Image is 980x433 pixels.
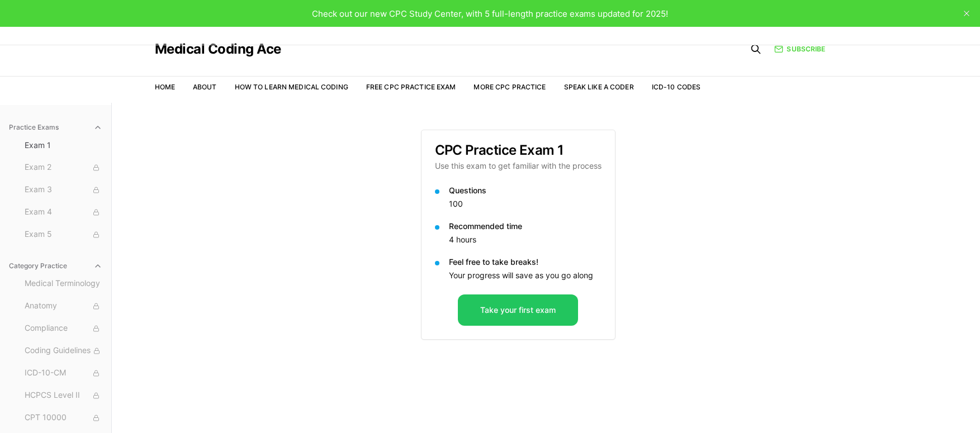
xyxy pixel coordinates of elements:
a: More CPC Practice [474,83,546,91]
span: Medical Terminology [25,278,102,290]
p: 100 [449,198,602,210]
button: Category Practice [4,257,107,275]
span: HCPCS Level II [25,389,102,402]
a: Speak Like a Coder [564,83,634,91]
button: close [958,4,976,22]
button: ICD-10-CM [20,364,107,382]
a: Subscribe [774,44,825,54]
span: Exam 1 [25,140,102,151]
a: ICD-10 Codes [652,83,700,91]
a: Free CPC Practice Exam [366,83,456,91]
button: HCPCS Level II [20,387,107,405]
span: CPT 10000 [25,412,102,424]
a: Medical Coding Ace [155,42,281,56]
span: Exam 2 [25,161,102,174]
span: Exam 5 [25,229,102,241]
button: Take your first exam [458,294,578,326]
span: ICD-10-CM [25,367,102,379]
p: Use this exam to get familiar with the process [435,160,602,172]
button: Medical Terminology [20,275,107,293]
button: CPT 10000 [20,409,107,427]
button: Exam 4 [20,203,107,221]
button: Coding Guidelines [20,342,107,360]
a: How to Learn Medical Coding [235,83,348,91]
p: Recommended time [449,221,602,232]
button: Exam 2 [20,159,107,177]
span: Exam 3 [25,184,102,196]
p: Your progress will save as you go along [449,270,602,281]
p: 4 hours [449,234,602,245]
button: Anatomy [20,297,107,315]
span: Check out our new CPC Study Center, with 5 full-length practice exams updated for 2025! [312,8,668,19]
button: Exam 5 [20,226,107,244]
span: Compliance [25,322,102,335]
span: Coding Guidelines [25,345,102,357]
button: Practice Exams [4,118,107,136]
button: Compliance [20,320,107,337]
span: Exam 4 [25,206,102,218]
a: Home [155,83,175,91]
p: Questions [449,185,602,196]
a: About [193,83,217,91]
button: Exam 1 [20,136,107,154]
button: Exam 3 [20,181,107,199]
h3: CPC Practice Exam 1 [435,144,602,157]
p: Feel free to take breaks! [449,256,602,268]
span: Anatomy [25,300,102,312]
